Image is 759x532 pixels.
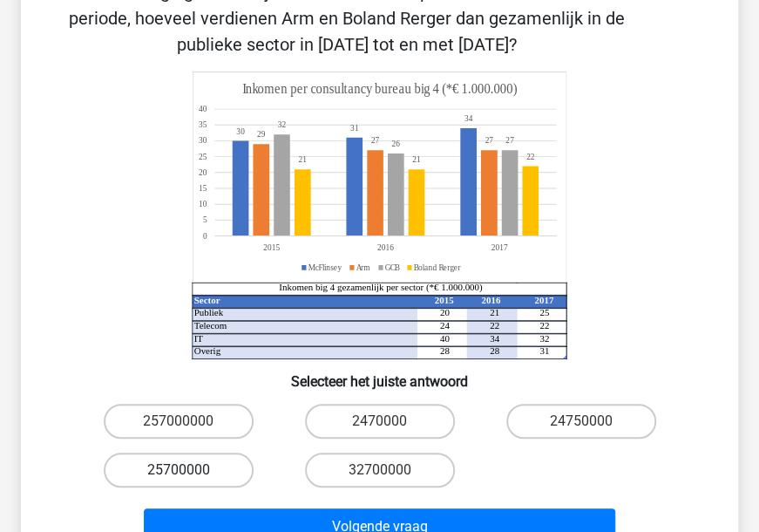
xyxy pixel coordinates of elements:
tspan: 2121 [298,154,420,165]
tspan: Publiek [194,307,224,317]
tspan: GCB [385,262,401,272]
h6: Selecteer het juiste antwoord [49,359,710,390]
tspan: 31 [539,345,549,356]
tspan: 201520162017 [263,242,507,253]
tspan: 35 [199,119,207,130]
tspan: Arm [356,262,370,272]
tspan: 20 [199,167,207,177]
tspan: 21 [490,307,499,317]
tspan: 24 [440,320,450,331]
tspan: McFlinsey [308,262,342,272]
tspan: 28 [440,345,450,356]
label: 2470000 [305,404,455,439]
tspan: 2727 [371,135,493,146]
label: 32700000 [305,453,455,488]
tspan: 34 [490,333,499,344]
tspan: 29 [257,129,265,140]
tspan: Telecom [194,320,227,331]
tspan: Boland Rerger [414,262,462,272]
tspan: 32 [278,119,287,130]
tspan: 25 [539,307,549,317]
tspan: 22 [539,320,549,331]
tspan: 0 [203,230,207,241]
tspan: 22 [490,320,499,331]
label: 24750000 [506,404,656,439]
tspan: 28 [490,345,499,356]
tspan: 27 [505,135,514,146]
label: 25700000 [104,453,254,488]
tspan: 15 [199,183,207,194]
tspan: 5 [203,215,207,225]
tspan: 31 [350,123,359,133]
label: 257000000 [104,404,254,439]
tspan: 30 [236,126,245,136]
tspan: 10 [199,199,207,209]
tspan: Inkomen per consultancy bureau big 4 (*€ 1.000.000) [242,80,517,97]
tspan: IT [194,333,204,344]
tspan: 22 [526,151,534,161]
tspan: 40 [440,333,450,344]
tspan: 2016 [481,295,500,305]
tspan: 25 [199,151,207,161]
tspan: 2017 [534,295,553,305]
tspan: Sector [194,295,220,305]
tspan: 32 [539,333,549,344]
tspan: 40 [199,104,207,114]
tspan: 30 [199,135,207,146]
tspan: 20 [440,307,450,317]
tspan: Inkomen big 4 gezamenlijk per sector (*€ 1.000.000) [279,282,483,293]
tspan: 2015 [435,295,454,305]
tspan: Overig [194,345,221,356]
tspan: 26 [391,139,400,149]
tspan: 34 [464,113,473,124]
